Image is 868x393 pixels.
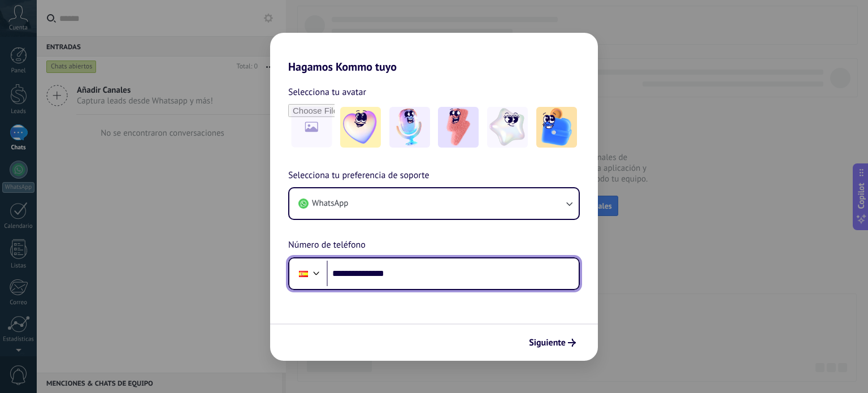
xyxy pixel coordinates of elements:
span: Siguiente [529,339,566,347]
button: Siguiente [524,333,581,352]
img: -5.jpeg [536,107,577,148]
h2: Hagamos Kommo tuyo [270,33,598,74]
span: Número de teléfono [288,238,366,253]
img: -1.jpeg [340,107,381,148]
img: -3.jpeg [438,107,479,148]
span: Selecciona tu avatar [288,85,366,100]
div: Spain: + 34 [293,262,314,286]
span: WhatsApp [312,198,348,209]
button: WhatsApp [289,188,579,219]
img: -2.jpeg [389,107,430,148]
span: Selecciona tu preferencia de soporte [288,169,429,183]
img: -4.jpeg [487,107,528,148]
